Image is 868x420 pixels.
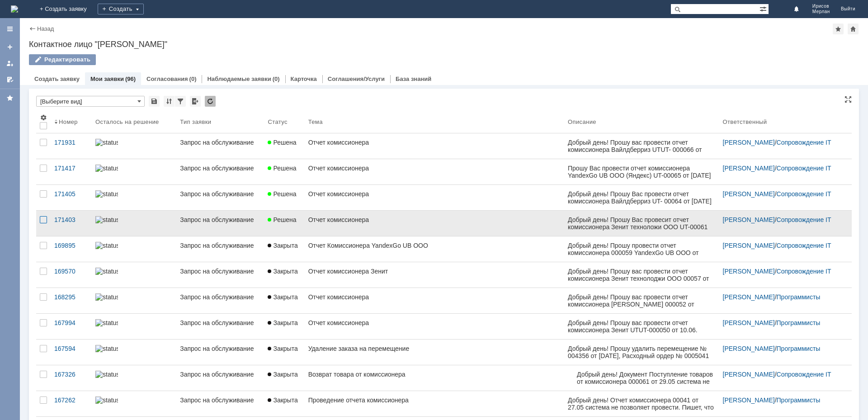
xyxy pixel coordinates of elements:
img: statusbar-100 (1).png [95,345,118,352]
a: Закрыта [264,340,304,365]
span: Решена [268,190,296,198]
img: statusbar-100 (1).png [95,139,118,146]
div: Отчет комиссионера [308,319,561,326]
div: / [723,268,841,275]
a: Создать заявку [3,40,17,54]
div: / [723,345,841,352]
a: Отчет Комиссионера YandexGo UB ООО [305,236,564,262]
a: Запрос на обслуживание [176,185,264,210]
div: (0) [189,76,197,82]
a: [PERSON_NAME] [723,139,775,146]
a: Сопровождение IT [777,165,831,172]
span: Закрыта [268,268,297,275]
a: statusbar-100 (1).png [92,391,176,416]
div: 169895 [54,242,88,249]
div: / [723,319,841,326]
span: Закрыта [268,371,297,378]
a: Закрыта [264,391,304,416]
a: [PERSON_NAME] [723,396,775,404]
div: Сделать домашней страницей [848,24,859,34]
a: Закрыта [264,288,304,313]
a: Мои заявки [3,56,17,71]
a: Запрос на обслуживание [176,262,264,288]
a: Проведение отчета комиссионера [305,391,564,416]
a: Программисты [777,345,821,352]
a: Программисты [777,293,821,301]
div: Описание [568,118,596,125]
span: Решена [268,216,296,223]
div: Запрос на обслуживание [180,190,260,198]
a: Программисты [777,319,821,326]
a: Назад [37,25,54,32]
a: statusbar-60 (1).png [92,365,176,391]
div: Отчет комиссионера [308,293,561,301]
a: Отчет комиссионера [305,133,564,159]
div: Экспорт списка [190,96,201,107]
a: Запрос на обслуживание [176,236,264,262]
div: 171417 [54,165,88,172]
div: (0) [273,76,280,82]
div: Фильтрация... [175,96,186,107]
a: Запрос на обслуживание [176,391,264,416]
a: statusbar-100 (1).png [92,340,176,365]
div: Осталось на решение [95,118,159,125]
div: Запрос на обслуживание [180,345,260,352]
a: Сопровождение IT [777,242,831,249]
a: Решена [264,133,304,159]
div: Запрос на обслуживание [180,165,260,172]
a: Сопровождение IT [777,371,831,378]
a: [PERSON_NAME] [723,268,775,275]
div: 171931 [54,139,88,146]
a: Запрос на обслуживание [176,314,264,339]
div: Номер [59,118,78,125]
th: Ответственный [719,110,844,133]
a: [PERSON_NAME] [723,242,775,249]
div: 167594 [54,345,88,352]
a: statusbar-100 (1).png [92,211,176,236]
span: Решена [268,165,296,172]
img: statusbar-100 (1).png [95,396,118,404]
a: Возврат товара от комиссионера [305,365,564,391]
div: Отчет комиссионера [308,216,561,223]
div: 167994 [54,319,88,326]
div: Запрос на обслуживание [180,139,260,146]
a: Создать заявку [34,76,80,82]
a: Решена [264,185,304,210]
a: [PERSON_NAME] [723,293,775,301]
a: Закрыта [264,262,304,288]
a: statusbar-100 (1).png [92,159,176,184]
a: 167594 [51,340,92,365]
a: Программисты [777,396,821,404]
a: Запрос на обслуживание [176,365,264,391]
div: Создать [98,4,144,14]
a: Перейти на домашнюю страницу [11,5,18,13]
div: Тема [308,118,323,125]
a: 167994 [51,314,92,339]
a: Отчет комиссионера [305,314,564,339]
a: 171931 [51,133,92,159]
span: Настройки [40,114,47,121]
div: / [723,139,841,146]
div: Запрос на обслуживание [180,396,260,404]
a: statusbar-100 (1).png [92,288,176,313]
th: Статус [264,110,304,133]
div: На всю страницу [844,96,852,103]
div: / [723,371,841,378]
th: Осталось на решение [92,110,176,133]
div: Отчет комиссионера [308,190,561,198]
a: Сопровождение IT [777,216,831,223]
span: Закрыта [268,319,297,326]
th: Тип заявки [176,110,264,133]
div: 167262 [54,396,88,404]
a: [PERSON_NAME] [723,371,775,378]
div: Тип заявки [180,118,211,125]
a: Запрос на обслуживание [176,133,264,159]
a: statusbar-100 (1).png [92,133,176,159]
a: Закрыта [264,236,304,262]
div: 171405 [54,190,88,198]
div: Ответственный [723,118,767,125]
a: Наблюдаемые заявки [207,76,271,82]
a: Отчет комиссионера Зенит [305,262,564,288]
a: Решена [264,159,304,184]
th: Тема [305,110,564,133]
